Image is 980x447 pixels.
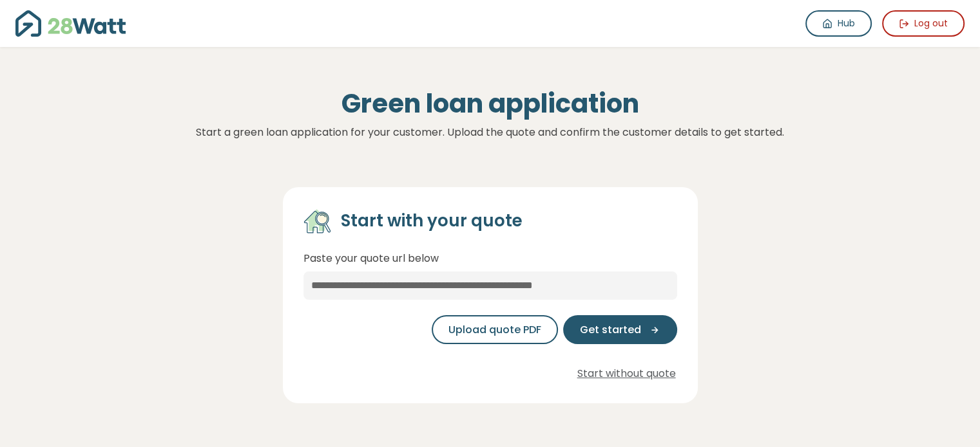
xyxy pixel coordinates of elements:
button: Upload quote PDF [432,315,558,344]
img: 28Watt [15,10,126,37]
a: Hub [805,10,872,37]
p: Start a green loan application for your customer. Upload the quote and confirm the customer detai... [50,124,931,141]
button: Get started [563,315,677,344]
button: Log out [882,10,965,37]
button: Start without quote [576,365,677,383]
h1: Green loan application [50,88,931,119]
span: Upload quote PDF [448,322,541,338]
p: Paste your quote url below [303,250,677,267]
span: Get started [580,322,641,338]
h4: Start with your quote [341,210,523,232]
